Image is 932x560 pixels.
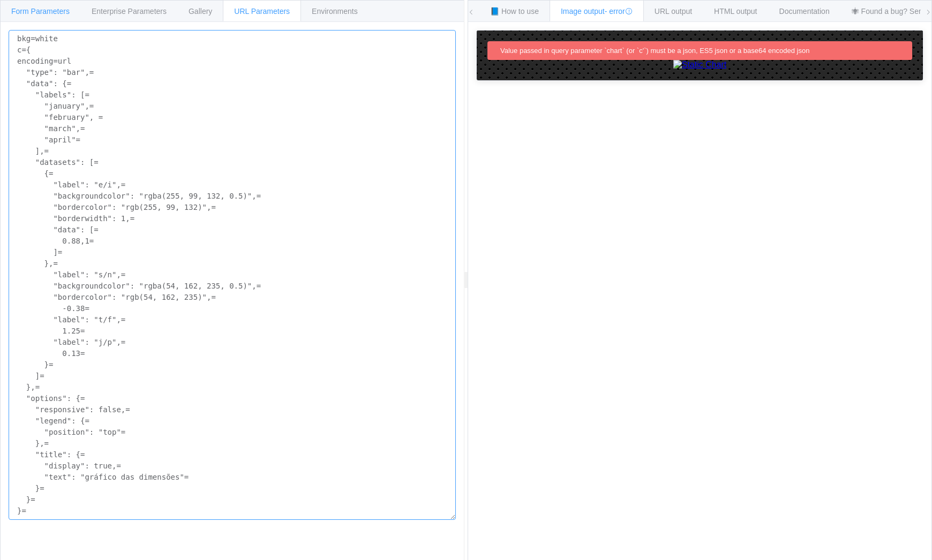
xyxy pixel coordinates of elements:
[605,7,633,16] span: - error
[779,7,830,16] span: Documentation
[487,60,912,70] a: Static Chart
[189,7,212,16] span: Gallery
[92,7,167,16] span: Enterprise Parameters
[312,7,358,16] span: Environments
[714,7,757,16] span: HTML output
[500,47,809,55] span: Value passed in query parameter `chart` (or `c'`) must be a json, ES5 json or a base64 encoded json
[234,7,290,16] span: URL Parameters
[11,7,70,16] span: Form Parameters
[655,7,692,16] span: URL output
[561,7,633,16] span: Image output
[673,60,727,70] img: Static Chart
[490,7,539,16] span: 📘 How to use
